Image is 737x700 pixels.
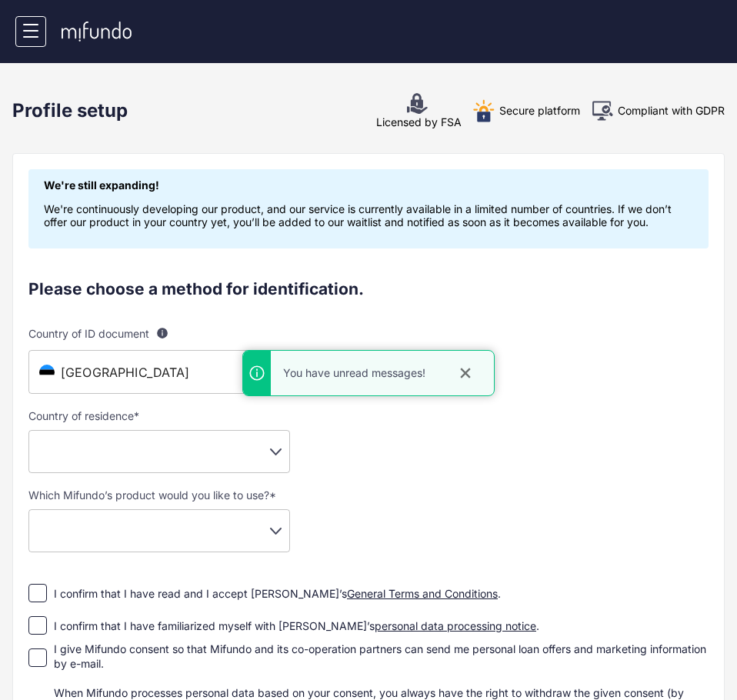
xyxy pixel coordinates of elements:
[455,363,475,383] button: close
[376,92,462,128] div: Licensed by FSA
[591,99,614,122] img: Aa19ndU2qA+pwAAAABJRU5ErkJggg==
[54,618,539,633] div: I confirm that I have familiarized myself with [PERSON_NAME]’s .
[12,100,128,122] div: Profile setup
[472,99,495,122] img: security.55d3347b7bf33037bdb2441a2aa85556.svg
[591,92,725,128] div: Compliant with GDPR
[472,92,580,128] div: Secure platform
[28,279,709,299] div: Please choose a method for identification.
[28,488,290,502] label: Which Mifundo’s product would you like to use? *
[54,586,501,601] div: I confirm that I have read and I accept [PERSON_NAME]’s .
[28,430,290,473] div: ​
[28,509,290,552] div: ​
[44,202,693,228] p: We're continuously developing our product, and our service is currently available in a limited nu...
[28,409,290,422] label: Country of residence *
[271,365,455,381] div: You have unread messages!
[405,92,429,115] img: 7+JCiAginYKlSyhdkmFEBJyNkqRC0NBwvU0pAWCqCExFYhiwxSZavwWUEBlBg91RYYdCy0anPhXwIFUBEunFtYQTLLoKfhXsj...
[44,178,159,192] strong: We're still expanding!
[28,324,290,342] label: Country of ID document
[375,619,536,632] a: personal data processing notice
[347,587,498,600] a: General Terms and Conditions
